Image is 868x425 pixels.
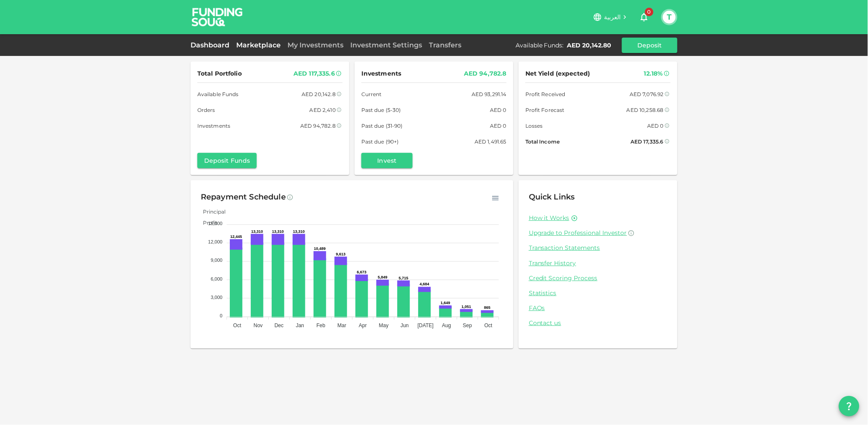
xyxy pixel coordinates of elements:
[525,68,590,79] span: Net Yield (expected)
[529,274,667,282] a: Credit Scoring Process
[201,191,286,204] div: Repayment Schedule
[475,137,507,146] div: AED 1,491.65
[463,322,472,328] tspan: Sep
[284,41,347,49] a: My Investments
[529,214,569,222] a: How it Works
[490,121,507,130] div: AED 0
[636,9,653,26] button: 0
[647,121,664,130] div: AED 0
[347,41,425,49] a: Investment Settings
[490,106,507,114] div: AED 0
[302,90,336,99] div: AED 20,142.8
[525,121,543,130] span: Losses
[644,68,663,79] div: 12.18%
[211,295,223,300] tspan: 3,000
[425,41,465,49] a: Transfers
[361,68,401,79] span: Investments
[525,137,560,146] span: Total Income
[233,41,284,49] a: Marketplace
[254,322,263,328] tspan: Nov
[484,322,493,328] tspan: Oct
[663,11,676,23] button: T
[197,153,257,168] button: Deposit Funds
[310,106,336,114] div: AED 2,410
[379,322,389,328] tspan: May
[275,322,284,328] tspan: Dec
[361,121,403,130] span: Past due (31-90)
[196,220,217,226] span: Profit
[197,121,230,130] span: Investments
[472,90,507,99] div: AED 93,291.14
[464,68,507,79] div: AED 94,782.8
[529,192,575,202] span: Quick Links
[604,13,621,21] span: العربية
[317,322,325,328] tspan: Feb
[442,322,451,328] tspan: Aug
[839,396,859,416] button: question
[293,68,335,79] div: AED 117,335.6
[627,106,664,114] div: AED 10,258.68
[197,106,215,114] span: Orders
[361,90,382,99] span: Current
[529,319,667,327] a: Contact us
[197,68,242,79] span: Total Portfolio
[191,41,233,49] a: Dashboard
[401,322,409,328] tspan: Jun
[529,229,667,237] a: Upgrade to Professional Investor
[296,322,304,328] tspan: Jan
[361,106,401,114] span: Past due (5-30)
[211,258,223,263] tspan: 9,000
[337,322,346,328] tspan: Mar
[220,313,223,318] tspan: 0
[567,41,612,50] div: AED 20,142.80
[361,153,413,168] button: Invest
[359,322,367,328] tspan: Apr
[622,38,677,53] button: Deposit
[516,41,564,50] div: Available Funds :
[196,208,226,215] span: Principal
[630,137,664,146] div: AED 17,335.6
[630,90,664,99] div: AED 7,076.92
[525,90,566,99] span: Profit Received
[361,137,399,146] span: Past due (90+)
[233,322,241,328] tspan: Oct
[529,229,627,237] span: Upgrade to Professional Investor
[525,106,565,114] span: Profit Forecast
[418,322,434,328] tspan: [DATE]
[300,121,336,130] div: AED 94,782.8
[529,259,667,267] a: Transfer History
[208,221,223,226] tspan: 15,000
[529,244,667,252] a: Transaction Statements
[529,289,667,297] a: Statistics
[208,240,223,245] tspan: 12,000
[211,276,223,281] tspan: 6,000
[197,90,239,99] span: Available Funds
[529,304,667,312] a: FAQs
[645,8,654,16] span: 0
